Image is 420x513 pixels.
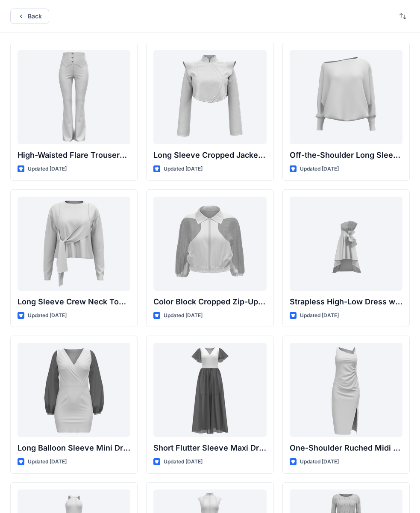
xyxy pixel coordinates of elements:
p: Updated [DATE] [28,457,67,466]
p: Updated [DATE] [300,165,339,174]
p: Updated [DATE] [300,311,339,320]
p: Long Balloon Sleeve Mini Dress with Wrap Bodice [18,442,130,454]
p: Updated [DATE] [164,165,203,174]
a: Long Sleeve Cropped Jacket with Mandarin Collar and Shoulder Detail [153,50,266,144]
p: Color Block Cropped Zip-Up Jacket with Sheer Sleeves [153,296,266,308]
p: Updated [DATE] [164,311,203,320]
a: High-Waisted Flare Trousers with Button Detail [18,50,130,144]
a: One-Shoulder Ruched Midi Dress with Slit [290,343,402,437]
p: Updated [DATE] [28,165,67,174]
a: Off-the-Shoulder Long Sleeve Top [290,50,402,144]
p: Updated [DATE] [164,457,203,466]
p: Off-the-Shoulder Long Sleeve Top [290,149,402,161]
p: Updated [DATE] [300,457,339,466]
p: Strapless High-Low Dress with Side Bow Detail [290,296,402,308]
p: Updated [DATE] [28,311,67,320]
p: Long Sleeve Crew Neck Top with Asymmetrical Tie Detail [18,296,130,308]
a: Long Balloon Sleeve Mini Dress with Wrap Bodice [18,343,130,437]
a: Color Block Cropped Zip-Up Jacket with Sheer Sleeves [153,197,266,291]
a: Short Flutter Sleeve Maxi Dress with Contrast Bodice and Sheer Overlay [153,343,266,437]
p: One-Shoulder Ruched Midi Dress with Slit [290,442,402,454]
a: Strapless High-Low Dress with Side Bow Detail [290,197,402,291]
p: High-Waisted Flare Trousers with Button Detail [18,149,130,161]
p: Long Sleeve Cropped Jacket with Mandarin Collar and Shoulder Detail [153,149,266,161]
p: Short Flutter Sleeve Maxi Dress with Contrast [PERSON_NAME] and [PERSON_NAME] [153,442,266,454]
button: Back [10,9,49,24]
a: Long Sleeve Crew Neck Top with Asymmetrical Tie Detail [18,197,130,291]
